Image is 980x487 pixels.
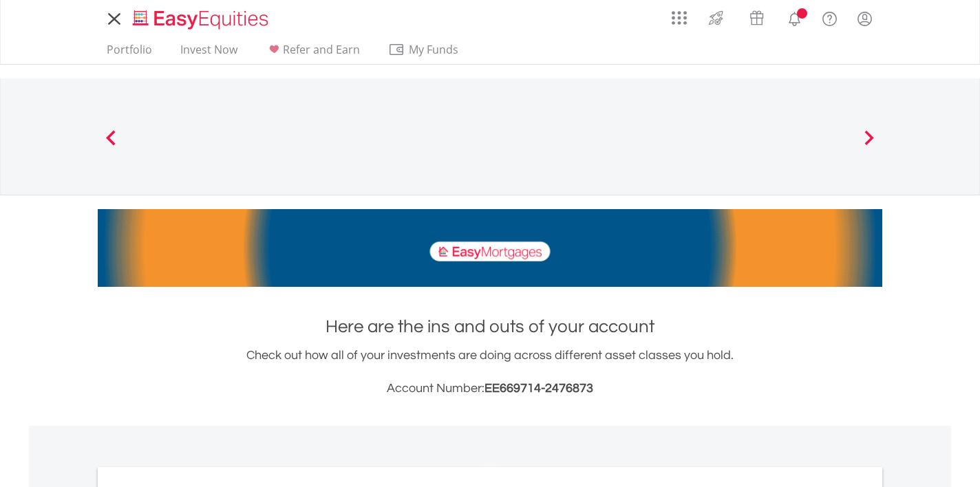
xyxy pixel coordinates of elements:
[672,10,687,25] img: grid-menu-icon.svg
[388,41,478,58] span: My Funds
[745,7,768,29] img: vouchers-v2.svg
[127,3,274,31] a: Home page
[98,379,882,398] h3: Account Number:
[812,3,847,31] a: FAQ's and Support
[736,3,777,29] a: Vouchers
[663,3,696,25] a: AppsGrid
[847,3,882,34] a: My Profile
[98,346,882,398] div: Check out how all of your investments are doing across different asset classes you hold.
[175,43,243,64] a: Invest Now
[705,7,727,29] img: thrive-v2.svg
[484,382,593,395] span: EE669714-2476873
[130,8,274,31] img: EasyEquities_Logo.png
[777,3,812,31] a: Notifications
[101,43,158,64] a: Portfolio
[283,42,360,57] span: Refer and Earn
[260,43,365,64] a: Refer and Earn
[98,314,882,339] h1: Here are the ins and outs of your account
[98,209,882,287] img: EasyMortage Promotion Banner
